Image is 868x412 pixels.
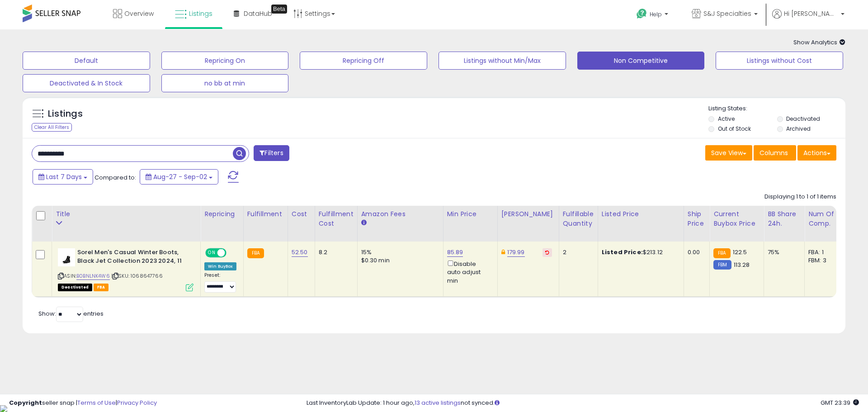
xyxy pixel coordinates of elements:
[77,398,116,407] a: Terms of Use
[786,125,811,133] label: Archived
[33,169,93,185] button: Last 7 Days
[447,259,491,285] div: Disable auto adjust min
[821,398,859,407] span: 2025-09-11 23:39 GMT
[708,104,845,113] p: Listing States:
[56,209,197,219] div: Title
[300,52,427,70] button: Repricing Off
[244,9,272,18] span: DataHub
[784,9,838,18] span: Hi [PERSON_NAME]
[247,248,264,258] small: FBA
[754,145,796,161] button: Columns
[764,193,836,201] div: Displaying 1 to 1 of 1 items
[650,10,662,18] span: Help
[636,8,647,19] i: Get Help
[94,173,136,182] span: Compared to:
[793,38,845,47] span: Show Analytics
[319,209,354,228] div: Fulfillment Cost
[768,209,801,228] div: BB Share 24h.
[161,52,289,70] button: Repricing On
[124,9,154,18] span: Overview
[153,172,207,181] span: Aug-27 - Sep-02
[161,74,289,92] button: no bb at min
[254,145,289,161] button: Filters
[189,9,212,18] span: Listings
[629,1,677,29] a: Help
[117,398,157,407] a: Privacy Policy
[808,256,838,265] div: FBM: 3
[9,398,42,407] strong: Copyright
[204,262,236,270] div: Win BuyBox
[447,209,494,219] div: Min Price
[734,260,750,269] span: 113.28
[688,248,703,256] div: 0.00
[808,248,838,256] div: FBA: 1
[713,209,760,228] div: Current Buybox Price
[361,219,367,227] small: Amazon Fees.
[46,172,82,181] span: Last 7 Days
[577,52,705,70] button: Non Competitive
[58,284,92,291] span: All listings that are unavailable for purchase on Amazon for any reason other than out-of-stock
[786,115,820,123] label: Deactivated
[94,284,109,291] span: FBA
[772,9,844,29] a: Hi [PERSON_NAME]
[501,209,555,219] div: [PERSON_NAME]
[9,399,157,407] div: seller snap | |
[713,248,730,258] small: FBA
[718,115,735,123] label: Active
[545,250,549,255] i: Revert to store-level Dynamic Max Price
[319,248,350,256] div: 8.2
[48,108,83,120] h5: Listings
[247,209,284,219] div: Fulfillment
[415,398,461,407] a: 13 active listings
[361,256,436,265] div: $0.30 min
[361,209,439,219] div: Amazon Fees
[204,209,240,219] div: Repricing
[713,260,731,270] small: FBM
[439,52,566,70] button: Listings without Min/Max
[501,249,505,255] i: This overrides the store level Dynamic Max Price for this listing
[271,5,287,14] div: Tooltip anchor
[58,248,75,266] img: 313QB7yBQcL._SL40_.jpg
[206,249,217,257] span: ON
[23,74,150,92] button: Deactivated & In Stock
[768,248,797,256] div: 75%
[225,249,240,257] span: OFF
[447,248,463,257] a: 85.89
[797,145,836,161] button: Actions
[718,125,751,133] label: Out of Stock
[361,248,436,256] div: 15%
[507,248,525,257] a: 179.99
[808,209,841,228] div: Num of Comp.
[292,248,308,257] a: 52.50
[563,209,594,228] div: Fulfillable Quantity
[292,209,311,219] div: Cost
[563,248,591,256] div: 2
[140,169,218,185] button: Aug-27 - Sep-02
[38,309,104,318] span: Show: entries
[307,399,859,407] div: Last InventoryLab Update: 1 hour ago, not synced.
[23,52,150,70] button: Default
[602,209,680,219] div: Listed Price
[759,148,788,157] span: Columns
[716,52,843,70] button: Listings without Cost
[204,272,236,293] div: Preset:
[705,145,752,161] button: Save View
[602,248,677,256] div: $213.12
[703,9,751,18] span: S&J Specialties
[76,272,110,280] a: B0BNLNK4W6
[58,248,193,290] div: ASIN:
[688,209,706,228] div: Ship Price
[111,272,163,279] span: | SKU: 1068647766
[77,248,187,267] b: Sorel Men's Casual Winter Boots, Black Jet Collection 2023 2024, 11
[733,248,747,256] span: 122.5
[32,123,72,132] div: Clear All Filters
[602,248,643,256] b: Listed Price:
